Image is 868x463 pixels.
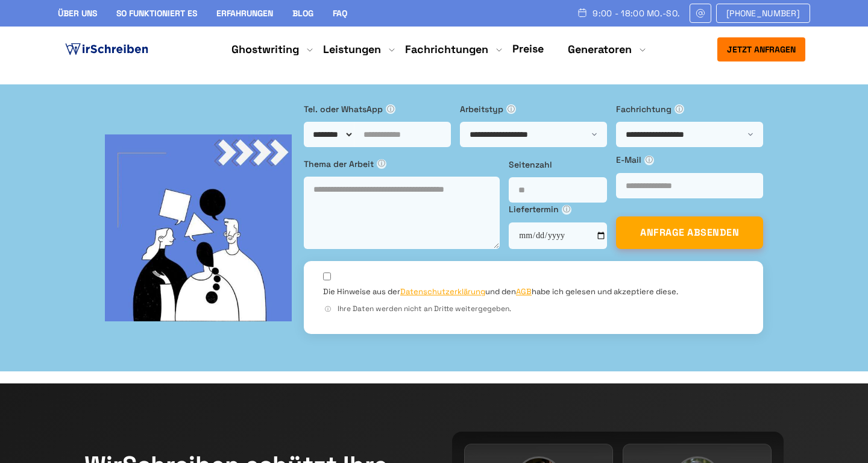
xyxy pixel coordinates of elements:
[304,102,451,116] label: Tel. oder WhatsApp
[216,8,273,19] a: Erfahrungen
[509,158,607,171] label: Seitenzahl
[716,4,810,23] a: [PHONE_NUMBER]
[323,304,333,314] span: ⓘ
[695,8,706,18] img: Email
[304,157,500,171] label: Thema der Arbeit
[105,134,292,321] img: bg
[400,286,485,297] a: Datenschutzerklärung
[292,8,313,19] a: Blog
[616,102,763,116] label: Fachrichtung
[63,40,151,58] img: logo ghostwriter-österreich
[568,42,632,57] a: Generatoren
[726,8,800,18] span: [PHONE_NUMBER]
[333,8,347,19] a: FAQ
[675,104,684,114] span: ⓘ
[386,104,395,114] span: ⓘ
[405,42,488,57] a: Fachrichtungen
[506,104,516,114] span: ⓘ
[377,159,386,169] span: ⓘ
[231,42,299,57] a: Ghostwriting
[58,8,97,19] a: Über uns
[323,286,678,297] label: Die Hinweise aus der und den habe ich gelesen und akzeptiere diese.
[512,42,544,55] a: Preise
[616,153,763,166] label: E-Mail
[717,37,805,61] button: Jetzt anfragen
[577,8,588,17] img: Schedule
[644,156,654,165] span: ⓘ
[593,8,680,18] span: 9:00 - 18:00 Mo.-So.
[323,42,381,57] a: Leistungen
[323,303,744,315] div: Ihre Daten werden nicht an Dritte weitergegeben.
[616,216,763,249] button: ANFRAGE ABSENDEN
[516,286,532,297] a: AGB
[116,8,197,19] a: So funktioniert es
[562,205,571,215] span: ⓘ
[460,102,607,116] label: Arbeitstyp
[509,203,607,216] label: Liefertermin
